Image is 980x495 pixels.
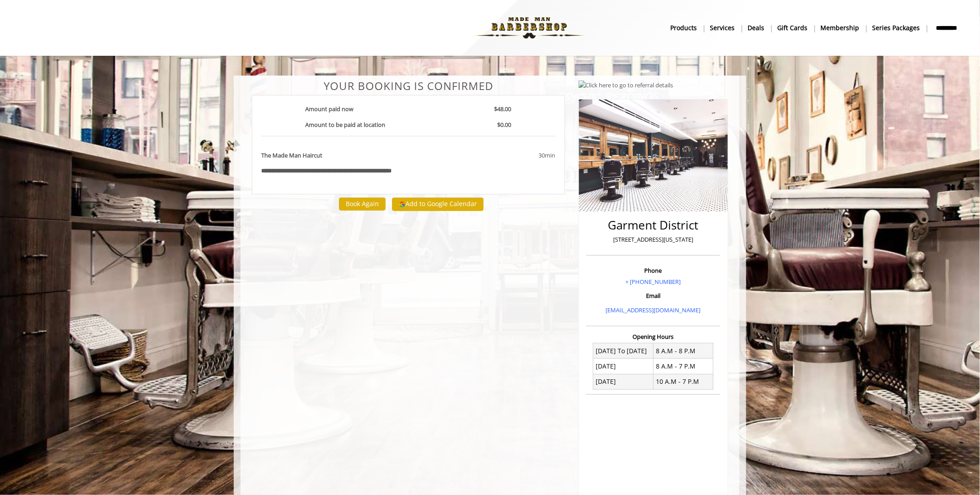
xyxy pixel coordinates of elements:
[466,151,555,160] div: 30min
[339,198,386,211] button: Book Again
[588,292,718,299] h3: Email
[653,343,713,359] td: 8 A.M - 8 P.M
[866,21,927,34] a: Series packagesSeries packages
[252,80,565,92] center: Your Booking is confirmed
[392,198,484,211] button: Add to Google Calendar
[653,359,713,374] td: 8 A.M - 7 P.M
[771,21,815,34] a: Gift cardsgift cards
[261,151,322,160] b: The Made Man Haircut
[653,374,713,389] td: 10 A.M - 7 P.M
[626,278,681,286] a: + [PHONE_NUMBER]
[468,3,591,53] img: Made Man Barbershop logo
[664,21,704,34] a: Productsproducts
[593,343,654,359] td: [DATE] To [DATE]
[497,121,511,129] b: $0.00
[593,359,654,374] td: [DATE]
[742,21,771,34] a: DealsDeals
[494,105,511,113] b: $48.00
[305,105,353,113] b: Amount paid now
[579,81,673,90] img: Click here to go to referral details
[710,23,735,33] b: Services
[815,21,866,34] a: MembershipMembership
[748,23,765,33] b: Deals
[778,23,808,33] b: gift cards
[588,267,718,274] h3: Phone
[671,23,697,33] b: products
[588,219,718,232] h2: Garment District
[305,121,385,129] b: Amount to be paid at location
[873,23,920,33] b: Series packages
[821,23,860,33] b: Membership
[593,374,654,389] td: [DATE]
[606,306,701,314] a: [EMAIL_ADDRESS][DOMAIN_NAME]
[704,21,742,34] a: ServicesServices
[588,235,718,244] p: [STREET_ADDRESS][US_STATE]
[586,333,720,340] h3: Opening Hours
